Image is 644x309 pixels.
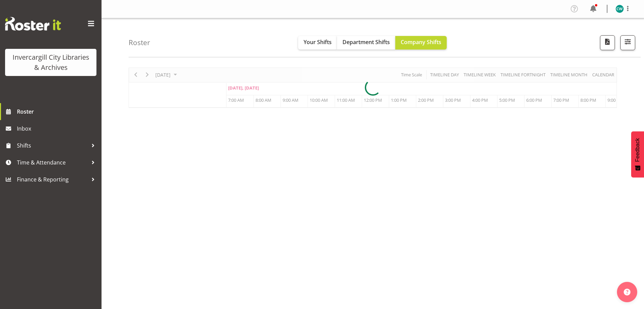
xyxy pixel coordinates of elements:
[616,5,624,13] img: catherine-wilson11657.jpg
[395,36,447,50] button: Company Shifts
[624,289,630,295] img: help-xxl-2.png
[600,35,615,50] button: Download a PDF of the roster for the current day
[342,38,390,46] span: Department Shifts
[401,38,441,46] span: Company Shifts
[17,140,88,151] span: Shifts
[12,52,90,73] div: Invercargill City Libraries & Archives
[129,39,150,46] h4: Roster
[620,35,635,50] button: Filter Shifts
[5,17,61,31] img: Rosterit website logo
[631,131,644,177] button: Feedback - Show survey
[337,36,395,50] button: Department Shifts
[17,157,88,168] span: Time & Attendance
[635,138,641,162] span: Feedback
[298,36,337,50] button: Your Shifts
[17,174,88,185] span: Finance & Reporting
[17,107,98,117] span: Roster
[17,123,98,134] span: Inbox
[304,38,332,46] span: Your Shifts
